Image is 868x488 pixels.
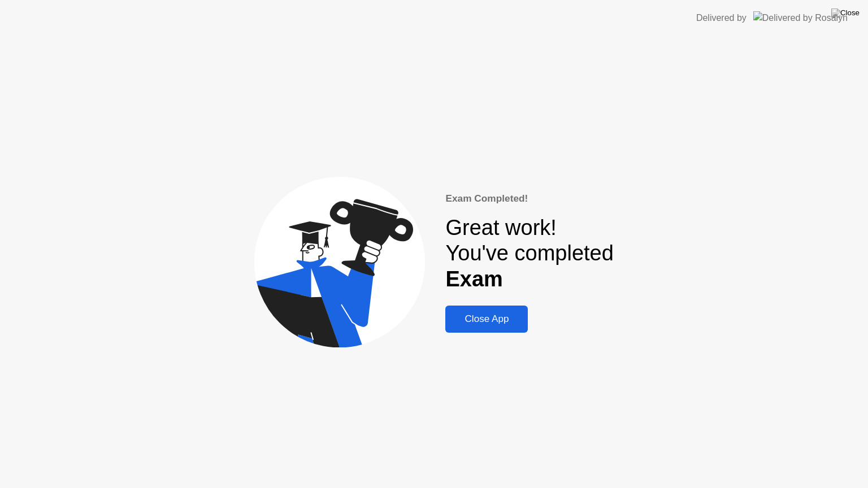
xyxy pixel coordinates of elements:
[449,313,524,325] div: Close App
[445,306,528,333] button: Close App
[753,11,848,24] img: Delivered by Rosalyn
[445,215,613,293] div: Great work! You've completed
[445,267,502,291] b: Exam
[831,8,860,18] img: Close
[696,11,747,25] div: Delivered by
[445,191,613,206] div: Exam Completed!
